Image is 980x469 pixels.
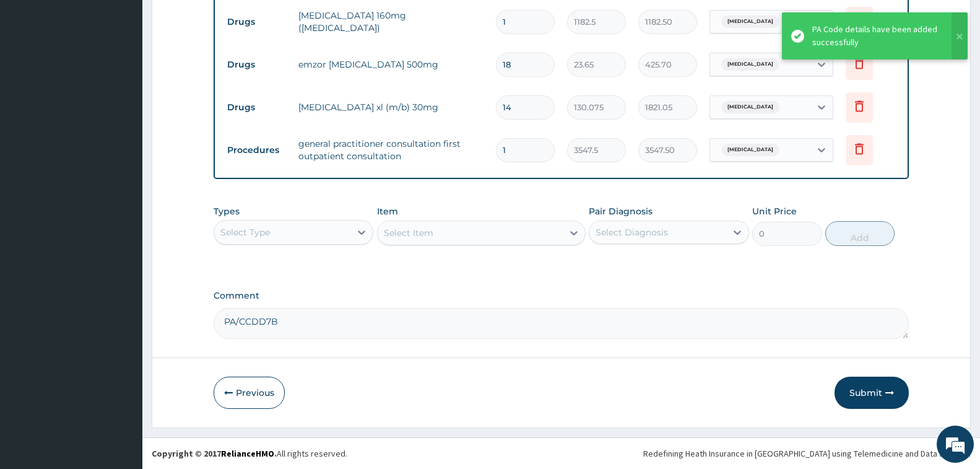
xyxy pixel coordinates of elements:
span: [MEDICAL_DATA] [721,144,779,156]
img: d_794563401_company_1708531726252_794563401 [23,62,50,93]
label: Types [214,206,240,217]
td: Procedures [221,139,292,162]
div: Select Diagnosis [596,226,668,239]
div: Chat with us now [64,69,208,85]
button: Submit [835,377,909,409]
label: Comment [214,291,909,301]
div: PA Code details have been added successfully [812,23,940,49]
td: Drugs [221,96,292,119]
span: [MEDICAL_DATA] [721,15,779,28]
label: Item [377,205,398,217]
td: [MEDICAL_DATA] 160mg ([MEDICAL_DATA]) [292,3,490,40]
label: Unit Price [752,205,797,217]
div: Minimize live chat window [203,6,233,36]
div: Select Type [220,226,270,239]
td: emzor [MEDICAL_DATA] 500mg [292,52,490,77]
span: [MEDICAL_DATA] [721,101,779,113]
button: Add [825,221,895,246]
textarea: Type your message and hit 'Enter' [6,338,236,382]
td: general practitioner consultation first outpatient consultation [292,131,490,169]
td: [MEDICAL_DATA] xl (m/b) 30mg [292,95,490,120]
span: We're online! [72,156,171,281]
button: Previous [214,377,285,409]
a: RelianceHMO [221,448,274,459]
label: Pair Diagnosis [589,205,653,217]
span: [MEDICAL_DATA] [721,58,779,71]
strong: Copyright © 2017 . [152,448,277,459]
div: Redefining Heath Insurance in [GEOGRAPHIC_DATA] using Telemedicine and Data Science! [643,447,971,460]
td: Drugs [221,11,292,33]
td: Drugs [221,53,292,76]
footer: All rights reserved. [142,437,980,469]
